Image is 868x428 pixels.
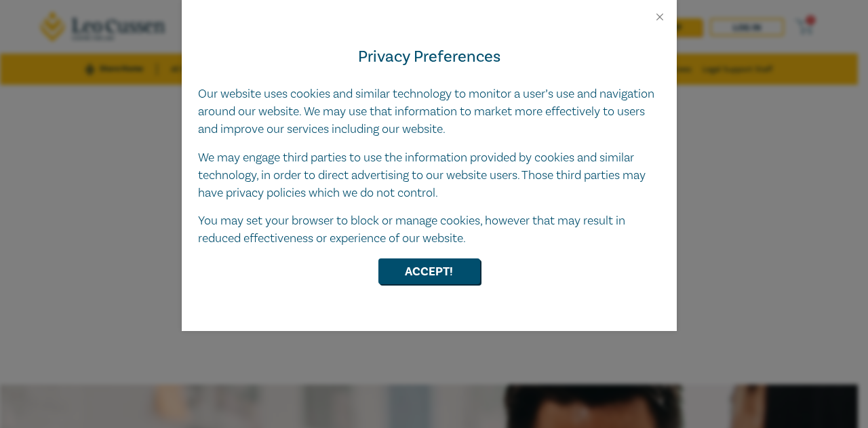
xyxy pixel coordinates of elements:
[198,212,660,248] p: You may set your browser to block or manage cookies, however that may result in reduced effective...
[198,45,660,69] h4: Privacy Preferences
[378,258,480,284] button: Accept!
[198,85,660,138] p: Our website uses cookies and similar technology to monitor a user’s use and navigation around our...
[654,11,666,23] button: Close
[198,149,660,202] p: We may engage third parties to use the information provided by cookies and similar technology, in...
